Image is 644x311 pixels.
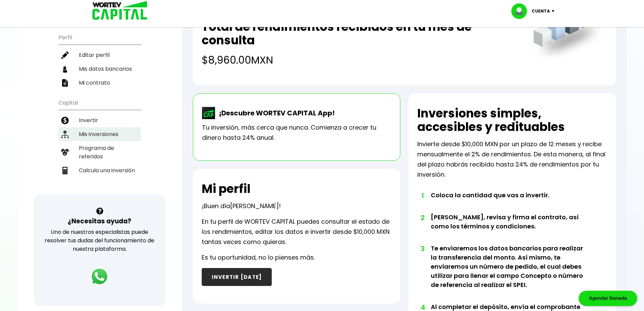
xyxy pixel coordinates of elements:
[202,268,272,286] button: INVERTIR [DATE]
[61,79,69,87] img: contrato-icon.f2db500c.svg
[431,191,588,213] li: Coloca la cantidad que vas a invertir.
[532,6,550,16] p: Cuenta
[61,117,69,124] img: invertir-icon.b3b967d7.svg
[90,267,109,286] img: logos_whatsapp-icon.242b2217.svg
[202,20,519,47] h2: Total de rendimientos recibidos en tu mes de consulta
[202,52,519,68] h4: $8,960.00 MXN
[59,48,141,62] a: Editar perfil
[202,107,216,119] img: wortev-capital-app-icon
[579,291,637,306] div: Agendar llamada
[216,108,335,118] p: ¡Descubre WORTEV CAPITAL App!
[61,51,69,59] img: editar-icon.952d3147.svg
[431,244,588,302] li: Te enviaremos los datos bancarios para realizar la transferencia del monto. Así mismo, te enviare...
[230,202,279,210] span: [PERSON_NAME]
[417,107,607,134] h2: Inversiones simples, accesibles y redituables
[550,10,559,12] img: icon-down
[202,201,281,211] p: ¡Buen día !
[511,3,532,19] img: profile-image
[59,141,141,163] a: Programa de referidos
[421,244,424,254] span: 3
[59,30,141,90] ul: Perfil
[202,123,391,143] p: Tu inversión, más cerca que nunca. Comienza a crecer tu dinero hasta 24% anual.
[61,65,69,73] img: datos-icon.10cf9172.svg
[417,139,607,180] p: Invierte desde $10,000 MXN por un plazo de 12 meses y recibe mensualmente el 2% de rendimientos. ...
[202,217,392,247] p: En tu perfil de WORTEV CAPITAL puedes consultar el estado de los rendimientos, editar los datos e...
[202,182,250,196] h2: Mi perfil
[431,213,588,244] li: [PERSON_NAME], revisa y firma el contrato, así como los términos y condiciones.
[59,163,141,177] a: Calcula una inversión
[59,62,141,76] a: Mis datos bancarios
[421,191,424,201] span: 1
[59,95,141,194] ul: Capital
[68,216,131,226] h3: ¿Necesitas ayuda?
[61,131,69,138] img: inversiones-icon.6695dc30.svg
[202,252,315,263] p: Es tu oportunidad, no lo pienses más.
[43,228,157,253] p: Uno de nuestros especialistas puede resolver tus dudas del funcionamiento de nuestra plataforma.
[59,76,141,90] a: Mi contrato
[59,127,141,141] a: Mis inversiones
[59,113,141,127] a: Invertir
[421,213,424,223] span: 2
[61,149,69,156] img: recomiendanos-icon.9b8e9327.svg
[61,167,69,174] img: calculadora-icon.17d418c4.svg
